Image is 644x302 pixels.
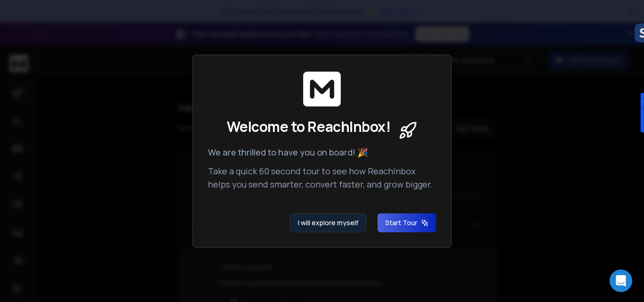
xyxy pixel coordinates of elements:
button: Start Tour [378,213,436,232]
span: Start Tour [385,218,429,228]
p: We are thrilled to have you on board! 🎉 [208,146,436,159]
p: Take a quick 60 second tour to see how ReachInbox helps you send smarter, convert faster, and gro... [208,164,436,191]
div: Open Intercom Messenger [610,269,632,292]
button: I will explore myself [290,213,366,232]
span: Welcome to ReachInbox! [227,118,390,135]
